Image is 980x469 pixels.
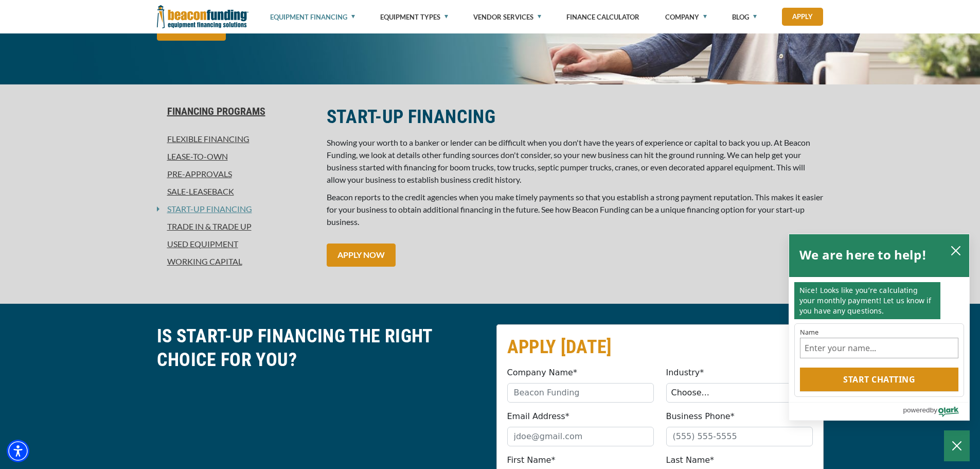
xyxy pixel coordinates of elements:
h2: IS START-UP FINANCING THE RIGHT CHOICE FOR YOU? [157,324,484,372]
div: olark chatbox [789,234,970,421]
span: by [930,404,937,416]
input: Beacon Funding [507,383,654,403]
span: Beacon reports to the credit agencies when you make timely payments so that you establish a stron... [327,192,823,227]
p: Nice! Looks like you’re calculating your monthly payment! Let us know if you have any questions. [794,282,940,319]
input: (555) 555-5555 [666,427,813,446]
a: Trade In & Trade Up [157,220,314,233]
div: chat [789,277,969,323]
button: Start chatting [800,368,958,391]
a: Financing Programs [157,105,314,117]
h2: APPLY [DATE] [507,335,813,359]
a: Powered by Olark - open in a new tab [903,403,969,420]
div: Accessibility Menu [7,440,29,462]
a: Working Capital [157,255,314,268]
a: Used Equipment [157,238,314,250]
label: First Name* [507,454,556,466]
button: Close Chatbox [944,430,970,461]
label: Business Phone* [666,410,735,423]
a: Pre-approvals [157,168,314,180]
label: Name [800,329,958,336]
a: Sale-Leaseback [157,185,314,198]
a: Start-Up Financing [159,203,252,215]
label: Industry* [666,367,704,379]
a: APPLY NOW [327,244,396,267]
a: Apply [782,8,823,26]
a: Lease-To-Own [157,150,314,163]
input: Name [800,338,958,358]
input: jdoe@gmail.com [507,427,654,446]
span: powered [903,404,930,416]
button: close chatbox [948,243,964,257]
label: Company Name* [507,367,577,379]
h2: START-UP FINANCING [327,105,824,129]
label: Email Address* [507,410,569,423]
span: Showing your worth to a banker or lender can be difficult when you don't have the years of experi... [327,137,810,184]
h2: We are here to help! [799,245,926,265]
a: Flexible Financing [157,133,314,145]
label: Last Name* [666,454,715,466]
